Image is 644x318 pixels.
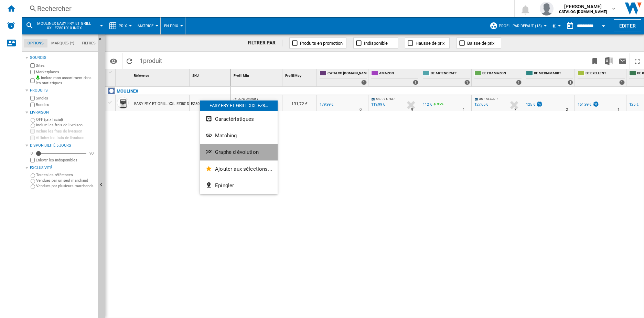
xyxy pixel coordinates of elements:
[215,116,254,122] span: Caractéristiques
[215,182,234,189] span: Epingler
[200,127,278,144] button: Matching
[200,144,278,160] button: Graphe d'évolution
[215,166,272,172] span: Ajouter aux sélections...
[200,100,278,111] div: EASY FRY ET GRILL XXL EZ8...
[200,161,278,177] button: Ajouter aux sélections...
[200,111,278,127] button: Caractéristiques
[215,132,237,139] span: Matching
[200,177,278,194] button: Epingler...
[215,149,259,155] span: Graphe d'évolution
